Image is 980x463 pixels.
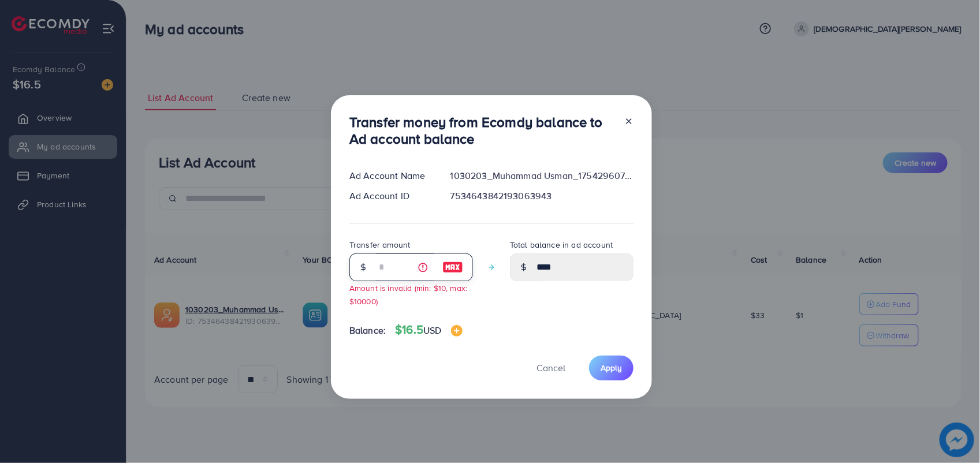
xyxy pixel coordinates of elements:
[601,362,622,374] span: Apply
[510,239,613,251] label: Total balance in ad account
[441,169,643,182] div: 1030203_Muhammad Usman_1754296073204
[349,324,386,337] span: Balance:
[349,282,467,307] small: Amount is invalid (min: $10, max: $10000)
[441,189,643,203] div: 7534643842193063943
[395,323,462,337] h4: $16.5
[451,325,463,337] img: image
[589,356,634,380] button: Apply
[349,239,410,251] label: Transfer amount
[340,189,441,203] div: Ad Account ID
[340,169,441,182] div: Ad Account Name
[536,361,565,374] span: Cancel
[522,356,580,380] button: Cancel
[349,114,615,147] h3: Transfer money from Ecomdy balance to Ad account balance
[442,260,463,274] img: image
[423,324,441,337] span: USD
